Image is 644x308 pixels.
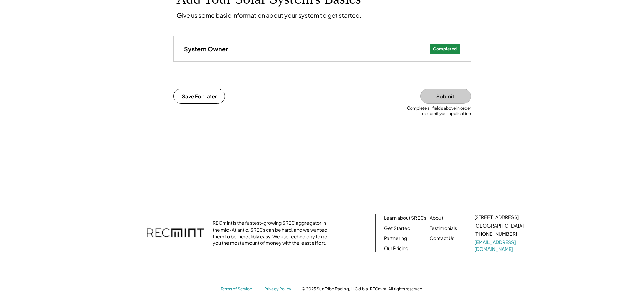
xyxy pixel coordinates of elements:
[474,239,525,252] a: [EMAIL_ADDRESS][DOMAIN_NAME]
[430,235,454,242] a: Contact Us
[430,215,443,221] a: About
[384,225,410,232] a: Get Started
[302,286,423,292] div: © 2025 Sun Tribe Trading, LLC d.b.a. RECmint. All rights reserved.
[173,89,225,104] button: Save For Later
[213,220,333,246] div: RECmint is the fastest-growing SREC aggregator in the mid-Atlantic. SRECs can be hard, and we wan...
[177,11,361,19] div: Give us some basic information about your system to get started.
[430,225,457,232] a: Testimonials
[147,221,204,245] img: recmint-logotype%403x.png
[184,45,228,53] h3: System Owner
[384,235,407,242] a: Partnering
[384,245,408,252] a: Our Pricing
[474,214,519,221] div: [STREET_ADDRESS]
[474,231,517,237] div: [PHONE_NUMBER]
[403,105,471,116] div: Complete all fields above in order to submit your application
[420,89,471,104] button: Submit
[384,215,426,221] a: Learn about SRECs
[221,286,258,292] a: Terms of Service
[433,46,457,52] div: Completed
[474,222,524,229] div: [GEOGRAPHIC_DATA]
[264,286,295,292] a: Privacy Policy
